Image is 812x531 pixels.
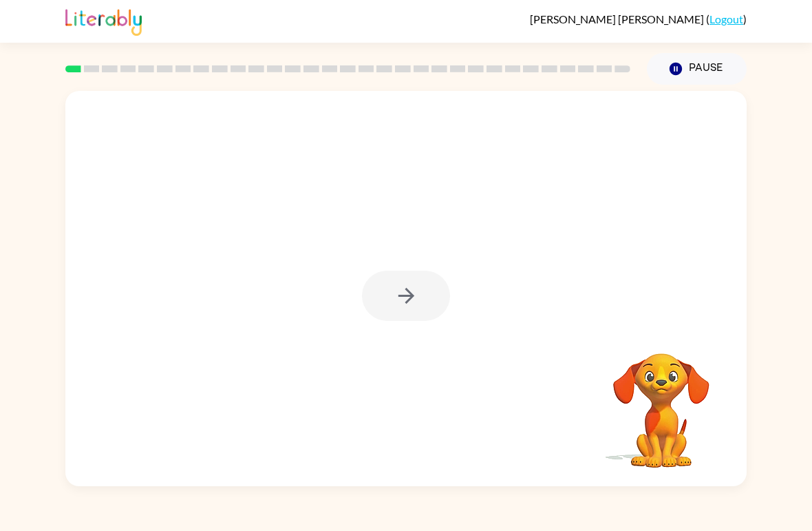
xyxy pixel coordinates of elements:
[592,332,730,470] video: Your browser must support playing .mp4 files to use Literably. Please try using another browser.
[709,12,743,25] a: Logout
[65,6,142,36] img: Literably
[530,12,747,25] div: ( )
[530,12,706,25] span: [PERSON_NAME] [PERSON_NAME]
[647,53,747,85] button: Pause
